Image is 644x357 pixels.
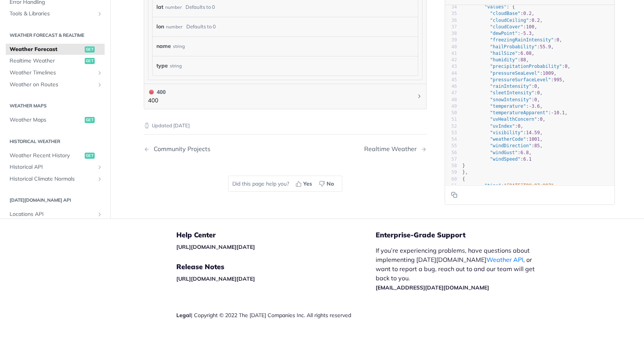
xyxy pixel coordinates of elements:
[445,97,457,103] div: 48
[565,64,567,69] span: 0
[486,256,523,263] a: Weather API
[445,123,457,130] div: 52
[490,77,551,82] span: "pressureSurfaceLevel"
[156,60,168,71] label: type
[445,103,457,110] div: 49
[462,183,557,188] span: : ,
[445,130,457,136] div: 53
[490,156,520,162] span: "windSpeed"
[540,117,542,122] span: 0
[6,79,105,90] a: Weather on RoutesShow subpages for Weather on Routes
[445,11,457,17] div: 35
[144,122,427,130] p: Updated [DATE]
[6,173,105,185] a: Historical Climate NormalsShow subpages for Historical Climate Normals
[462,104,543,109] span: : ,
[462,84,540,89] span: : ,
[445,156,457,163] div: 57
[554,110,565,116] span: 10.1
[6,114,105,126] a: Weather Mapsget
[490,51,517,56] span: "hailSize"
[6,138,105,145] h2: Historical Weather
[490,143,531,149] span: "windDirection"
[462,97,540,102] span: : ,
[6,150,105,161] a: Weather Recent Historyget
[186,2,215,13] div: Defaults to 0
[521,51,532,56] span: 6.08
[518,123,521,129] span: 0
[10,211,95,219] span: Locations API
[156,21,164,32] label: lon
[462,11,534,16] span: : ,
[490,117,537,122] span: "uvHealthConcern"
[490,11,520,16] span: "cloudBase"
[462,123,523,129] span: : ,
[445,84,457,90] div: 46
[445,31,457,37] div: 38
[534,97,537,102] span: 0
[490,44,537,49] span: "hailProbability"
[327,180,334,188] span: No
[6,67,105,79] a: Weather TimelinesShow subpages for Weather Timelines
[445,110,457,117] div: 50
[537,90,540,96] span: 0
[462,38,562,43] span: : ,
[10,175,95,183] span: Historical Climate Normals
[376,284,489,291] a: [EMAIL_ADDRESS][DATE][DOMAIN_NAME]
[485,5,507,10] span: "values"
[526,24,534,30] span: 100
[462,150,532,155] span: : ,
[485,183,501,188] span: "time"
[490,64,562,69] span: "precipitationProbability"
[445,77,457,83] div: 45
[534,84,537,89] span: 0
[6,161,105,173] a: Historical APIShow subpages for Historical API
[445,70,457,77] div: 44
[176,230,376,240] h5: Help Center
[166,21,182,32] div: number
[10,116,83,124] span: Weather Maps
[490,150,517,155] span: "windGust"
[6,197,105,204] h2: [DATE][DOMAIN_NAME] API
[534,143,540,149] span: 85
[416,93,422,99] svg: Chevron
[523,31,532,36] span: 5.3
[10,10,95,18] span: Tools & Libraries
[85,117,95,123] span: get
[554,77,562,82] span: 995
[10,69,95,77] span: Weather Timelines
[176,311,376,319] div: | Copyright © 2022 The [DATE] Companies Inc. All rights reserved
[293,178,316,189] button: Yes
[148,96,166,105] p: 400
[445,17,457,24] div: 36
[490,71,540,76] span: "pressureSeaLevel"
[445,176,457,183] div: 60
[462,110,568,116] span: : ,
[445,64,457,70] div: 43
[176,275,255,282] a: [URL][DOMAIN_NAME][DATE]
[170,60,182,71] div: string
[10,163,95,171] span: Historical API
[6,209,105,220] a: Locations APIShow subpages for Locations API
[149,90,154,94] span: 400
[173,41,185,52] div: string
[462,117,545,122] span: : ,
[462,31,534,36] span: : ,
[364,145,421,153] div: Realtime Weather
[521,31,523,36] span: -
[97,11,103,17] button: Show subpages for Tools & Libraries
[6,102,105,109] h2: Weather Maps
[529,104,531,109] span: -
[462,71,557,76] span: : ,
[85,58,95,64] span: get
[10,81,95,89] span: Weather on Routes
[557,38,559,43] span: 0
[445,24,457,30] div: 37
[176,262,376,271] h5: Release Notes
[532,104,540,109] span: 3.6
[490,110,548,116] span: "temperatureApparent"
[10,46,83,53] span: Weather Forecast
[6,44,105,55] a: Weather Forecastget
[490,97,531,102] span: "snowIntensity"
[445,37,457,44] div: 39
[97,212,103,218] button: Show subpages for Locations API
